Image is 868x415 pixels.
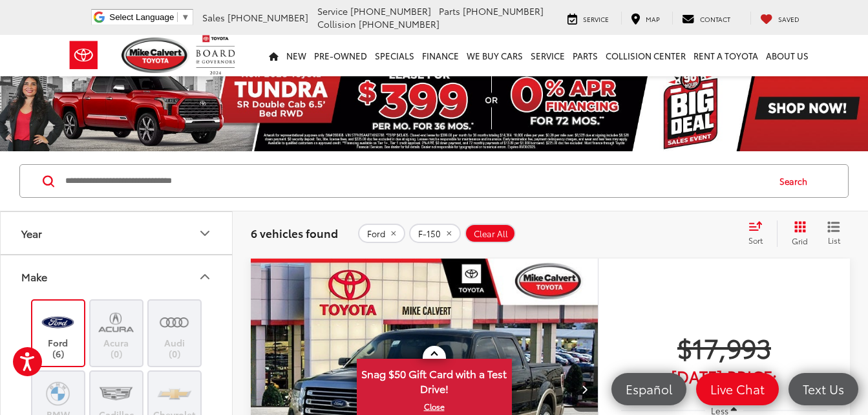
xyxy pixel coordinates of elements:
span: [PHONE_NUMBER] [350,5,431,17]
button: List View [818,220,850,246]
span: Grid [792,235,808,246]
span: Map [646,14,660,24]
input: Search by Make, Model, or Keyword [64,165,767,197]
span: Service [583,14,609,24]
img: Toyota [59,34,108,76]
a: Text Us [789,373,858,405]
a: Map [621,12,670,25]
button: remove Ford [358,224,405,243]
span: Clear All [474,229,508,239]
span: [PHONE_NUMBER] [359,17,439,30]
a: About Us [762,35,812,76]
span: $17,993 [621,331,827,363]
span: Service [317,5,348,17]
label: Acura (0) [90,307,143,359]
span: Snag $50 Gift Card with a Test Drive! [358,360,511,399]
img: Mike Calvert Toyota [122,37,190,73]
span: [DATE] Price: [621,370,827,383]
button: remove F-150 [409,224,461,243]
a: Select Language​ [109,12,189,22]
button: Select sort value [742,220,777,246]
span: Saved [778,14,799,24]
img: Mike Calvert Toyota in Houston, TX) [40,378,76,409]
span: F-150 [418,229,441,239]
a: Live Chat [696,373,779,405]
button: Next image [572,367,598,412]
img: Mike Calvert Toyota in Houston, TX) [98,378,134,409]
a: Parts [569,35,602,76]
button: MakeMake [1,255,233,297]
span: Contact [700,14,730,24]
a: Rent a Toyota [690,35,762,76]
span: [PHONE_NUMBER] [463,5,544,17]
img: Mike Calvert Toyota in Houston, TX) [40,307,76,337]
a: Contact [672,12,740,25]
a: My Saved Vehicles [750,12,809,25]
span: List [827,235,840,246]
img: Mike Calvert Toyota in Houston, TX) [156,307,192,337]
div: Make [21,270,47,282]
div: Year [21,227,42,239]
img: Mike Calvert Toyota in Houston, TX) [156,378,192,409]
label: Audi (0) [149,307,201,359]
button: Clear All [465,224,516,243]
span: 6 vehicles found [251,225,338,240]
span: Español [619,381,679,397]
a: Español [611,373,686,405]
label: Ford (6) [32,307,85,359]
a: Home [265,35,282,76]
a: Service [527,35,569,76]
a: Finance [418,35,463,76]
a: WE BUY CARS [463,35,527,76]
span: ▼ [181,12,189,22]
button: Grid View [777,220,818,246]
span: Ford [367,229,385,239]
a: Service [558,12,619,25]
span: Live Chat [704,381,771,397]
span: Text Us [796,381,851,397]
a: Collision Center [602,35,690,76]
button: YearYear [1,212,233,254]
div: Make [197,269,213,284]
div: Year [197,226,213,241]
a: Pre-Owned [310,35,371,76]
a: New [282,35,310,76]
img: Mike Calvert Toyota in Houston, TX) [98,307,134,337]
span: Sort [748,235,763,246]
span: ​ [177,12,178,22]
span: Select Language [109,12,174,22]
span: Collision [317,17,356,30]
button: Search [767,165,826,197]
span: Parts [439,5,460,17]
span: Sales [202,11,225,24]
span: [PHONE_NUMBER] [228,11,308,24]
a: Specials [371,35,418,76]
